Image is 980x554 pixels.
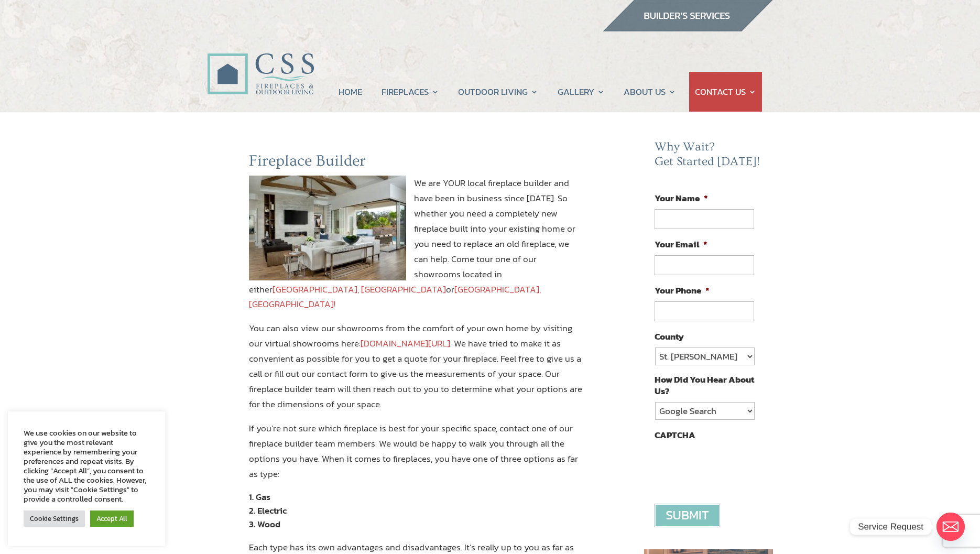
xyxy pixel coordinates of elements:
[655,504,720,527] input: Submit
[655,331,684,342] label: County
[655,446,814,487] iframe: reCAPTCHA
[249,421,585,491] p: If you’re not sure which fireplace is best for your specific space, contact one of our fireplace ...
[90,510,134,527] a: Accept All
[655,140,763,174] h2: Why Wait? Get Started [DATE]!
[249,504,585,517] li: Electric
[602,21,773,35] a: builder services construction supply
[655,429,695,441] label: CAPTCHA
[655,192,708,204] label: Your Name
[249,490,585,504] li: Gas
[249,176,585,321] p: We are YOUR local fireplace builder and have been in business since [DATE]. So whether you need a...
[655,285,710,296] label: Your Phone
[655,238,707,250] label: Your Email
[655,374,754,397] label: How Did You Hear About Us?
[361,336,450,350] a: [DOMAIN_NAME][URL]
[273,283,446,296] a: [GEOGRAPHIC_DATA], [GEOGRAPHIC_DATA]
[558,72,605,112] a: GALLERY
[339,72,362,112] a: HOME
[937,513,965,541] a: Email
[249,176,406,280] img: fireplace builder jacksonville fl and ormond beach fl
[458,72,538,112] a: OUTDOOR LIVING
[24,428,149,504] div: We use cookies on our website to give you the most relevant experience by remembering your prefer...
[249,517,585,531] li: Wood
[624,72,676,112] a: ABOUT US
[695,72,756,112] a: CONTACT US
[249,321,585,420] p: You can also view our showrooms from the comfort of your own home by visiting our virtual showroo...
[24,510,85,527] a: Cookie Settings
[249,151,585,176] h2: Fireplace Builder
[382,72,439,112] a: FIREPLACES
[207,24,314,100] img: CSS Fireplaces & Outdoor Living (Formerly Construction Solutions & Supply)- Jacksonville Ormond B...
